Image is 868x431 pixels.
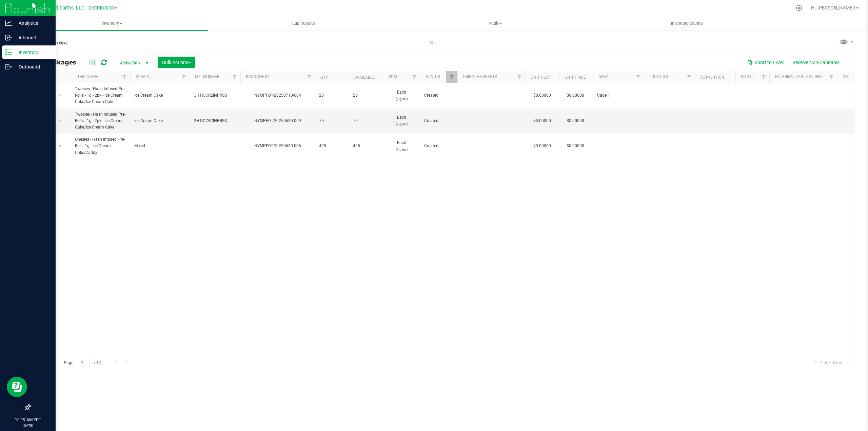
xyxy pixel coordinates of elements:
[56,141,64,151] span: select
[178,71,190,83] a: Filter
[514,71,525,83] a: Filter
[809,358,847,368] span: 1 - 3 of 3 items
[795,5,803,11] div: Manage settings
[283,20,324,26] span: Lab Results
[788,57,844,68] button: Receive Non-Cannabis
[525,134,559,159] td: $0.00000
[399,16,591,31] a: Audit
[446,71,457,83] a: Filter
[158,57,195,68] button: Bulk Actions
[304,71,315,83] a: Filter
[58,358,107,368] span: Page of 1
[633,71,644,83] a: Filter
[354,75,375,80] a: Available
[563,116,588,126] span: $0.00000
[56,116,64,125] span: select
[531,75,551,80] a: Unit Cost
[134,92,185,99] span: Ice Cream Cake
[134,118,185,124] span: Ice Cream Cake
[353,92,379,99] span: 25
[353,143,379,149] span: 425
[598,74,609,79] a: Area
[319,118,345,124] span: 75
[684,71,695,83] a: Filter
[12,34,53,42] p: Inbound
[811,5,855,11] span: Hi, [PERSON_NAME]!
[16,20,208,26] span: Inventory
[119,71,130,83] a: Filter
[700,75,725,80] a: Total THC%
[387,121,416,127] p: (2 g ea.)
[424,92,453,99] span: Created
[30,38,437,48] input: Search Package ID, Item Name, SKU, Lot or Part Number...
[194,118,236,124] span: GH1ICCR2INPRSS
[3,423,53,428] p: [DATE]
[319,143,345,149] span: 425
[735,71,769,83] th: Has COA
[463,74,497,79] a: Origin Harvests
[134,143,185,149] span: Mixed
[565,75,586,80] a: Unit Price
[5,20,12,26] inline-svg: Analytics
[16,16,208,31] a: Inventory
[387,89,416,102] span: Each
[229,71,240,83] a: Filter
[400,20,591,26] span: Audit
[56,91,64,100] span: select
[195,74,219,79] a: Lot Number
[429,38,434,47] span: Clear
[35,59,83,66] span: All Packages
[5,49,12,56] inline-svg: Inventory
[136,74,150,79] a: Strain
[12,48,53,56] p: Inventory
[409,71,420,83] a: Filter
[843,74,860,79] a: Order Id
[12,63,53,71] p: Outbound
[353,118,379,124] span: 75
[239,118,316,124] div: NYMPFDT-20250630-009
[424,143,453,149] span: Created
[424,118,453,124] span: Created
[387,140,416,153] span: Each
[76,74,98,79] a: Item Name
[387,146,416,153] p: (1 g ea.)
[7,377,27,397] iframe: Resource center
[194,92,236,99] span: GH1ICCR2INPRSS
[320,75,328,80] a: Qty
[826,71,837,83] a: Filter
[5,63,12,70] inline-svg: Outbound
[387,114,416,127] span: Each
[12,19,53,27] p: Analytics
[525,83,559,109] td: $0.00000
[239,92,316,99] div: NYMPFDT-20250710-004
[21,5,114,11] span: [PERSON_NAME] Farms, LLC - Distribution
[775,74,828,79] a: External Lab Test Result
[246,74,269,79] a: Package ID
[743,57,788,68] button: Export to Excel
[563,141,588,151] span: $0.00000
[319,92,345,99] span: 25
[758,71,769,83] a: Filter
[563,91,588,100] span: $0.00000
[162,60,191,65] span: Bulk Actions
[75,111,126,131] span: Twosies - Hash Infused Pre-Rolls - 1g - 2pk - Ice Cream Cake/Ice Cream Cake
[387,96,416,102] p: (2 g ea.)
[662,20,712,26] span: Inventory Counts
[78,358,90,368] input: 1
[591,16,783,31] a: Inventory Counts
[525,109,559,134] td: $0.00000
[75,136,126,156] span: Onesies - Hash Infused Pre-Roll - 1g - Ice Cream Cake/Zaddy
[3,417,53,423] p: 10:19 AM EDT
[426,74,440,79] a: Status
[75,86,126,105] span: Twosies - Hash Infused Pre-Rolls - 1g - 2pk - Ice Cream Cake/Ice Cream Cake
[239,143,316,149] div: NYMPFDT-20250630-006
[597,92,640,99] span: Cage 1
[649,74,668,79] a: Location
[208,16,399,31] a: Lab Results
[388,74,397,79] a: UOM
[5,34,12,41] inline-svg: Inbound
